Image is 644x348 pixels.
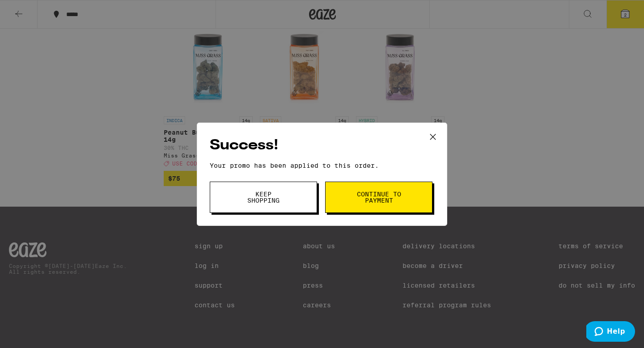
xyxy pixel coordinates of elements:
[325,182,432,213] button: Continue to payment
[241,191,286,204] span: Keep Shopping
[356,191,402,204] span: Continue to payment
[210,136,434,156] h2: Success!
[210,182,317,213] button: Keep Shopping
[586,321,635,344] iframe: Opens a widget where you can find more information
[210,162,434,169] p: Your promo has been applied to this order.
